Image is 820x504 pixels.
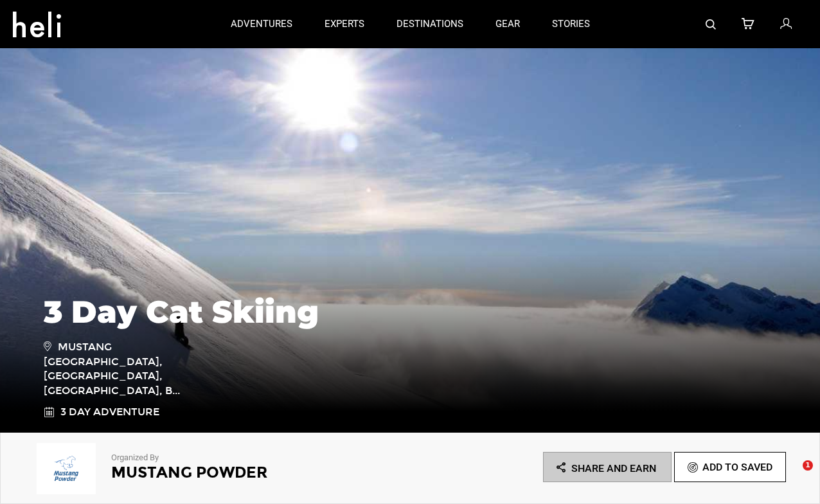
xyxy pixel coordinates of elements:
span: Mustang [GEOGRAPHIC_DATA], [GEOGRAPHIC_DATA], [GEOGRAPHIC_DATA], B... [44,339,227,399]
h2: Mustang Powder [111,464,375,481]
p: Organized By [111,452,375,464]
span: 1 [803,460,813,471]
span: 3 Day Adventure [60,405,159,420]
img: search-bar-icon.svg [706,19,716,30]
img: img_0ff4e6702feb5b161957f2ea789f15f4.png [34,443,98,494]
p: adventures [231,17,292,31]
span: Add To Saved [702,461,772,473]
p: experts [325,17,364,31]
h1: 3 Day Cat Skiing [44,294,776,329]
p: destinations [397,17,463,31]
iframe: Intercom live chat [776,460,807,491]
